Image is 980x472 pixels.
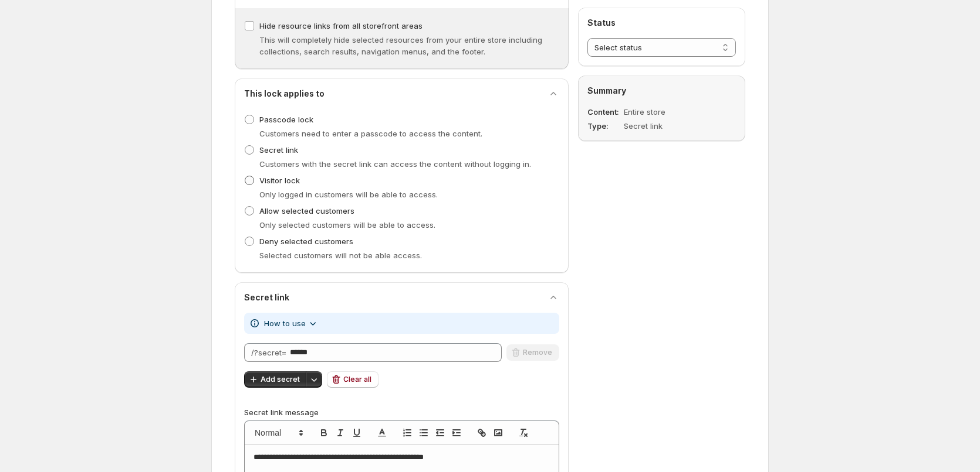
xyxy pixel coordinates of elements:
span: Allow selected customers [259,206,354,216]
span: Secret link [259,145,298,155]
span: Visitor lock [259,176,300,185]
span: Clear all [343,375,371,384]
button: How to use [257,314,326,333]
span: Deny selected customers [259,237,353,246]
span: How to use [264,317,306,329]
dd: Secret link [624,120,705,132]
span: Hide resource links from all storefront areas [259,21,423,30]
h2: Secret link [244,292,289,303]
p: Secret link message [244,406,559,418]
span: Add secret [261,375,300,384]
span: Passcode lock [259,115,313,124]
span: /?secret= [251,348,286,357]
span: Only logged in customers will be able to access. [259,190,438,199]
span: Selected customers will not be able access. [259,251,422,260]
h2: Summary [587,85,736,97]
button: Add secret [244,371,307,388]
h2: This lock applies to [244,88,325,100]
span: This will completely hide selected resources from your entire store including collections, search... [259,35,542,56]
h2: Status [587,17,736,29]
dt: Type : [587,120,621,132]
dt: Content : [587,106,621,118]
button: Other save actions [306,371,322,388]
span: Customers with the secret link can access the content without logging in. [259,159,531,169]
span: Customers need to enter a passcode to access the content. [259,129,482,138]
button: Clear all secrets [327,371,379,388]
dd: Entire store [624,106,705,118]
span: Only selected customers will be able to access. [259,220,435,230]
